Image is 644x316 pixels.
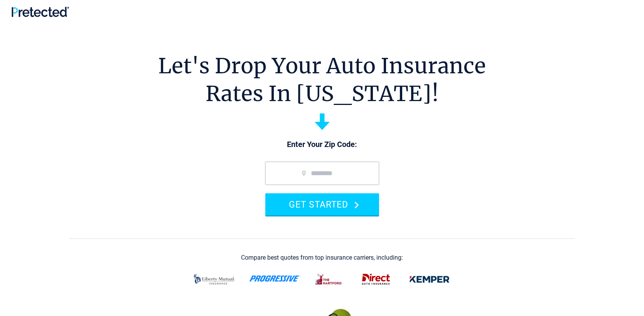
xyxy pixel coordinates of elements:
[265,162,379,185] input: zip code
[241,254,403,261] div: Compare best quotes from top insurance carriers, including:
[258,139,387,150] p: Enter Your Zip Code:
[357,269,395,289] img: direct
[158,52,486,108] h1: Let's Drop Your Auto Insurance Rates In [US_STATE]!
[189,269,240,289] img: liberty
[249,275,301,282] img: progressive
[265,193,379,215] button: GET STARTED
[12,7,69,17] img: Pretected Logo
[404,269,455,289] img: kemper
[310,269,348,289] img: thehartford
